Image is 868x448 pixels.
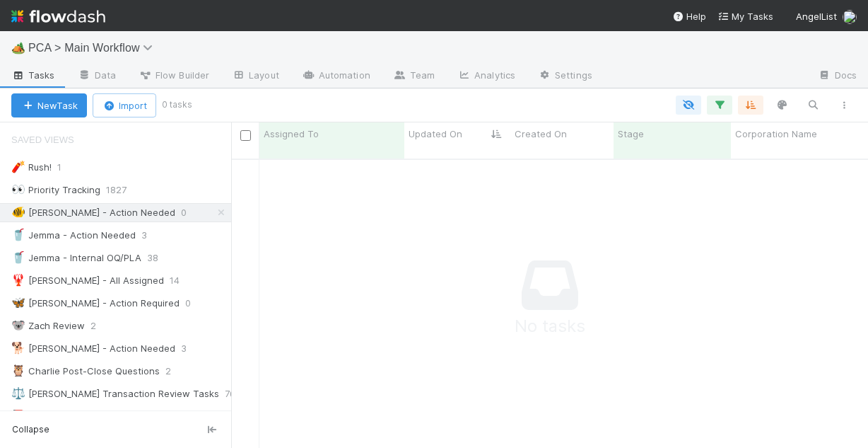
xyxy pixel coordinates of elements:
span: Collapse [12,423,49,436]
span: 1827 [106,181,141,199]
span: Tasks [11,68,55,82]
small: 0 tasks [162,98,192,111]
input: Toggle All Rows Selected [240,130,251,141]
span: Flow Builder [139,68,209,82]
span: 🐨 [11,319,25,331]
div: Charlie Post-Close Questions [11,362,160,380]
span: Saved Views [11,126,74,154]
span: 🧨 [11,161,25,173]
span: Stage [618,127,644,141]
span: 76 [225,385,250,403]
span: 3 [181,340,201,357]
div: Zach Review [11,317,85,335]
span: 2 [90,317,110,335]
a: Docs [807,65,868,88]
img: avatar_1c530150-f9f0-4fb8-9f5d-006d570d4582.png [843,10,857,24]
span: 0 [181,204,201,222]
span: 👀 [11,183,25,195]
span: 18 [205,408,229,425]
span: 0 [185,294,205,312]
a: Analytics [446,65,527,88]
span: 🦉 [11,364,25,377]
span: 14 [170,272,194,289]
div: [PERSON_NAME] Post-Close Questions [11,408,199,425]
span: PCA > Main Workflow [28,42,160,54]
span: 🦋 [11,297,25,309]
div: Help [672,9,706,23]
span: Corporation Name [735,127,817,141]
div: [PERSON_NAME] Transaction Review Tasks [11,385,219,403]
span: ⚖️ [11,387,25,399]
span: 🥤 [11,251,25,263]
span: 🏕️ [11,42,25,54]
img: logo-inverted-e16ddd16eac7371096b0.svg [11,4,105,28]
span: 🐕 [11,342,25,354]
span: 🐠 [11,206,25,218]
span: Updated On [409,127,462,141]
span: AngelList [796,11,837,22]
a: Team [382,65,446,88]
span: 3 [141,226,161,244]
span: My Tasks [717,11,773,22]
div: [PERSON_NAME] - Action Required [11,294,180,312]
a: Settings [527,65,604,88]
a: My Tasks [717,9,773,23]
span: 🦞 [11,274,25,286]
div: Rush! [11,159,52,176]
div: Priority Tracking [11,181,100,199]
div: Jemma - Internal OQ/PLA [11,249,141,267]
div: [PERSON_NAME] - Action Needed [11,204,175,222]
div: [PERSON_NAME] - Action Needed [11,340,175,357]
button: Import [93,93,156,117]
span: 2 [165,362,185,380]
div: Jemma - Action Needed [11,226,136,244]
a: Data [66,65,127,88]
a: Flow Builder [127,65,221,88]
button: NewTask [11,93,87,117]
span: 📕 [11,410,25,422]
span: 1 [57,159,76,176]
span: Created On [515,127,567,141]
span: 🥤 [11,229,25,241]
span: Assigned To [264,127,319,141]
a: Layout [221,65,291,88]
div: [PERSON_NAME] - All Assigned [11,272,164,289]
a: Automation [291,65,382,88]
span: 38 [147,249,172,267]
